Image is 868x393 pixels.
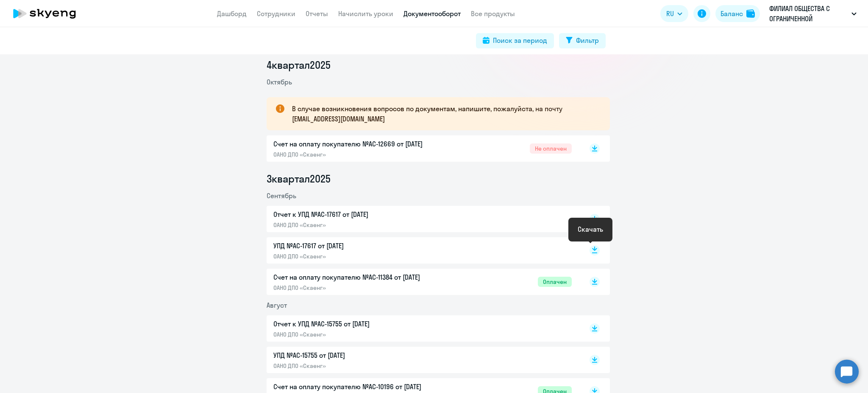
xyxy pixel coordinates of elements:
p: Отчет к УПД №AC-17617 от [DATE] [273,209,451,219]
img: balance [746,9,755,18]
p: ФИЛИАЛ ОБЩЕСТВА С ОГРАНИЧЕННОЙ ОТВЕТСТВЕННОСТЬЮ "ЗАВОД ТЕХНО" Г. [GEOGRAPHIC_DATA], #183778 [769,3,848,24]
p: Счет на оплату покупателю №AC-11384 от [DATE] [273,272,451,282]
li: 4 квартал 2025 [267,58,610,72]
p: ОАНО ДПО «Скаенг» [273,221,451,229]
button: Поиск за период [476,33,554,48]
div: Поиск за период [493,35,547,45]
a: Счет на оплату покупателю №AC-11384 от [DATE]ОАНО ДПО «Скаенг»Оплачен [273,272,572,292]
a: Дашборд [217,9,247,18]
a: Сотрудники [257,9,295,18]
p: УПД №AC-15755 от [DATE] [273,350,451,360]
p: ОАНО ДПО «Скаенг» [273,253,451,260]
span: Не оплачен [530,143,572,154]
p: Счет на оплату покупателю №AC-10196 от [DATE] [273,382,451,392]
p: Счет на оплату покупателю №AC-12669 от [DATE] [273,139,451,149]
button: RU [660,5,688,22]
a: УПД №AC-15755 от [DATE]ОАНО ДПО «Скаенг» [273,350,572,370]
p: ОАНО ДПО «Скаенг» [273,151,451,158]
a: Документооборот [403,9,461,18]
p: ОАНО ДПО «Скаенг» [273,284,451,292]
span: Август [267,301,287,309]
a: Все продукты [471,9,515,18]
li: 3 квартал 2025 [267,172,610,185]
a: УПД №AC-17617 от [DATE]ОАНО ДПО «Скаенг» [273,241,572,260]
a: Отчет к УПД №AC-17617 от [DATE]ОАНО ДПО «Скаенг» [273,209,572,229]
span: RU [666,8,674,19]
div: Баланс [721,8,743,19]
a: Отчет к УПД №AC-15755 от [DATE]ОАНО ДПО «Скаенг» [273,319,572,338]
p: Отчет к УПД №AC-15755 от [DATE] [273,319,451,329]
a: Начислить уроки [338,9,393,18]
button: Балансbalance [715,5,760,22]
div: Фильтр [576,35,599,45]
span: Сентябрь [267,191,296,200]
p: ОАНО ДПО «Скаенг» [273,362,451,370]
span: Оплачен [538,277,572,287]
p: В случае возникновения вопросов по документам, напишите, пожалуйста, на почту [EMAIL_ADDRESS][DOM... [292,104,595,124]
a: Счет на оплату покупателю №AC-12669 от [DATE]ОАНО ДПО «Скаенг»Не оплачен [273,139,572,158]
a: Отчеты [306,9,328,18]
button: ФИЛИАЛ ОБЩЕСТВА С ОГРАНИЧЕННОЙ ОТВЕТСТВЕННОСТЬЮ "ЗАВОД ТЕХНО" Г. [GEOGRAPHIC_DATA], #183778 [765,3,861,24]
button: Фильтр [559,33,606,48]
div: Скачать [578,224,603,234]
p: УПД №AC-17617 от [DATE] [273,241,451,251]
p: ОАНО ДПО «Скаенг» [273,331,451,338]
span: Октябрь [267,78,292,86]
